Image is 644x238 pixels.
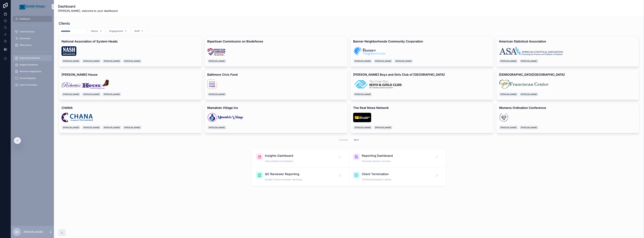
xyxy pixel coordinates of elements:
h4: [PERSON_NAME] Boys and Girls Club of [GEOGRAPHIC_DATA] [353,72,491,77]
a: Client TerminationTerminate/Suspend clients. [349,168,446,186]
img: 7750340-logo.png [499,113,509,122]
a: [PERSON_NAME] Boys and Girls Club of [GEOGRAPHIC_DATA]logo.png[PERSON_NAME] [350,69,494,100]
img: logo.webp [499,46,564,56]
span: Client Termination [362,172,392,176]
h4: American Statistical Association [499,39,637,44]
span: [PERSON_NAME] [395,60,412,63]
span: [PERSON_NAME] [375,126,391,129]
a: Reviewer Assignments [13,68,52,75]
span: [PERSON_NAME] [83,93,100,96]
img: logo.png [353,46,385,56]
span: Reviewer Assignments [20,70,41,73]
span: Reporting Dashboard [362,153,393,158]
img: logo.jpg [499,80,549,89]
span: Dashboard [20,18,30,20]
span: Status [91,29,98,33]
span: [PERSON_NAME] [209,93,225,96]
a: QC Reviewer ReportingQuality Control reviewer reporting [252,168,349,186]
span: [PERSON_NAME] [500,126,517,129]
h4: Womens Ordination Conference [499,106,637,110]
span: [PERSON_NAME] [124,60,140,63]
span: [PERSON_NAME] [500,60,517,63]
h4: CHANA [62,106,199,110]
span: [PERSON_NAME] [521,93,537,96]
a: Insights DashboardView statistics & analytics [252,149,349,168]
a: National Association of System HeadsNASH-Logo.png[PERSON_NAME][PERSON_NAME][PERSON_NAME][PERSON_N... [59,36,202,67]
a: Reporting Dashboard [13,55,52,61]
span: [PERSON_NAME] [63,60,79,63]
img: logo.webp [62,113,93,122]
img: logo.jpg [207,46,226,56]
h4: The Real News Network [353,106,491,110]
span: Insights Dashboard [265,153,293,158]
h4: Baltimore Civic Fund [207,72,345,77]
span: Team Directory [20,30,35,33]
h4: National Association of System Heads [62,39,199,44]
a: [PERSON_NAME] Houselogo.png[PERSON_NAME][PERSON_NAME][PERSON_NAME] [59,69,202,100]
a: [DEMOGRAPHIC_DATA][GEOGRAPHIC_DATA]logo.jpg[PERSON_NAME][PERSON_NAME] [496,69,639,100]
span: Insights Dashboard [20,63,38,66]
span: [PERSON_NAME] [355,93,371,96]
span: [PERSON_NAME] [375,60,391,63]
img: logo.png [62,80,109,89]
span: Terminate/Suspend clients. [362,178,392,181]
img: logo.png [207,80,217,89]
h1: Dashboard [58,4,118,9]
span: QC Reviewer Reporting [265,172,302,176]
h4: Bipartisan Commission on Biodefense [207,39,345,44]
a: Team Directory [13,29,52,35]
button: Select Button [106,28,130,34]
img: App logo [19,4,45,9]
img: NASH-Logo.png [62,46,76,56]
span: [PERSON_NAME] [104,126,120,129]
button: Select Button [131,28,146,34]
img: logo.png [353,113,371,122]
span: [PERSON_NAME] [63,126,79,129]
span: Engagement [109,29,123,33]
a: Documents [13,35,52,41]
button: Next [352,137,361,142]
span: Financial reports overview [362,159,393,163]
a: Access Requests [13,75,52,81]
a: American Statistical Associationlogo.webp[PERSON_NAME][PERSON_NAME] [496,36,639,67]
span: [PERSON_NAME] [521,126,537,129]
span: [PERSON_NAME] [209,60,225,63]
span: [PERSON_NAME], welcome to your dashboard [58,9,118,13]
a: Baltimore Civic Fundlogo.png[PERSON_NAME] [205,69,348,100]
span: Quality Control reviewer reporting [265,178,302,181]
img: logo.png [353,80,403,89]
button: Select Button [88,28,105,34]
p: [PERSON_NAME] [24,230,43,234]
span: [PERSON_NAME] [124,126,140,129]
span: Reporting Dashboard [20,57,40,59]
span: [PERSON_NAME] [355,126,371,129]
a: Insights Dashboard [13,62,52,68]
a: Womens Ordination Conference7750340-logo.png[PERSON_NAME][PERSON_NAME] [496,103,639,133]
span: [PERSON_NAME] [104,93,120,96]
a: CHANAlogo.webp[PERSON_NAME][PERSON_NAME][PERSON_NAME][PERSON_NAME] [59,103,202,133]
a: Bipartisan Commission on Biodefenselogo.jpg[PERSON_NAME] [205,36,348,67]
a: Reporting DashboardFinancial reports overview [349,149,446,168]
a: Dashboard [13,16,52,22]
a: Client Termination [13,82,52,88]
span: [PERSON_NAME] [521,60,537,63]
h4: [PERSON_NAME] House [62,72,199,77]
span: SK [15,230,19,234]
span: [PERSON_NAME] [104,60,120,63]
a: Mamatoto Village Inclogo.svg[PERSON_NAME] [205,103,348,133]
img: logo.svg [207,113,243,122]
a: Office Hours [13,42,52,48]
span: [PERSON_NAME] [209,126,225,129]
h4: Mamatoto Village Inc [207,106,345,110]
span: Office Hours [20,44,32,47]
span: [PERSON_NAME] [83,60,100,63]
span: Access Requests [20,77,36,80]
span: [PERSON_NAME] [63,93,79,96]
span: View statistics & analytics [265,159,293,163]
a: The Real News Networklogo.png[PERSON_NAME][PERSON_NAME] [350,103,494,133]
h1: Clients [59,21,70,26]
h4: Banner Neighborhoods Community Corporation [353,39,491,44]
div: scrollable content [11,13,54,92]
a: Banner Neighborhoods Community Corporationlogo.png[PERSON_NAME][PERSON_NAME][PERSON_NAME] [350,36,494,67]
span: [PERSON_NAME] [500,93,517,96]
